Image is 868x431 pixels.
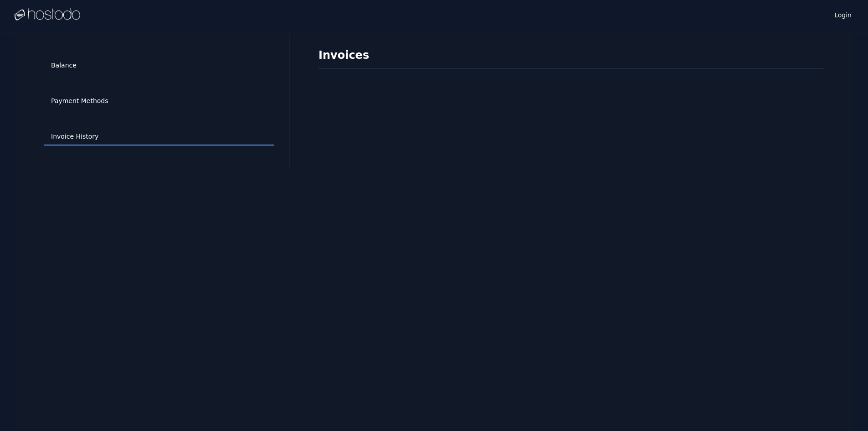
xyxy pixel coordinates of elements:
a: Login [832,9,853,20]
a: Payment Methods [44,93,274,110]
a: Invoice History [44,128,274,145]
h1: Invoices [318,48,824,68]
img: Logo [15,8,80,21]
a: Balance [44,57,274,74]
